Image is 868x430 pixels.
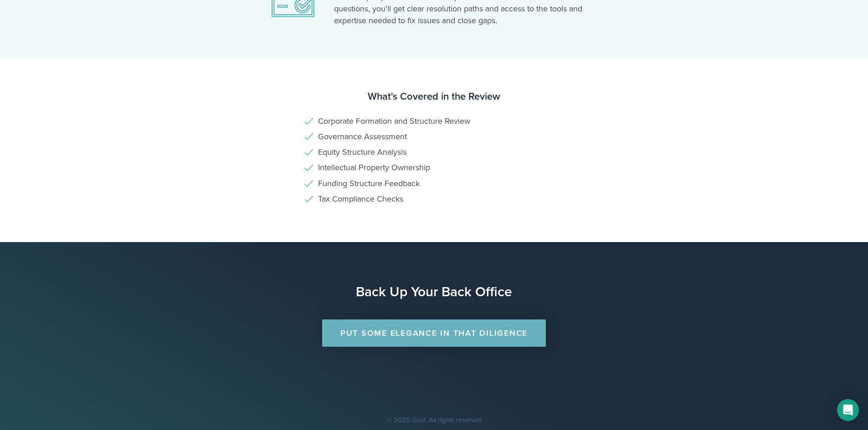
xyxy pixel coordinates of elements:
li: Intellectual Property Ownership [304,163,564,172]
div: Open Intercom Messenger [837,399,859,421]
a: Put Some Elegance in that Diligence [322,319,546,347]
li: Governance Assessment [304,132,564,141]
li: Tax Compliance Checks [304,195,564,203]
h1: Back Up Your Back Office [5,283,863,301]
h3: What's Covered in the Review [18,90,850,103]
li: Funding Structure Feedback [304,179,564,188]
li: Equity Structure Analysis [304,148,564,157]
p: © 2025 Gust. All rights reserved [5,415,863,425]
li: Corporate Formation and Structure Review [304,117,564,126]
